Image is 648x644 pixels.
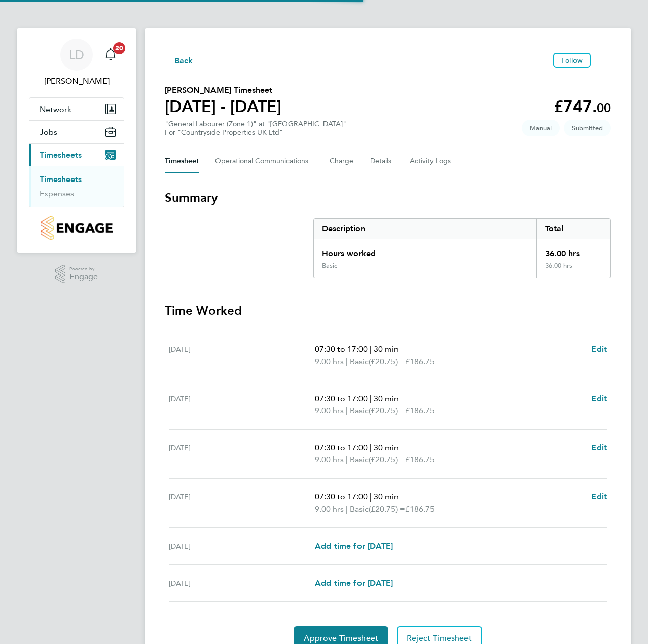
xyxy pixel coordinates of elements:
[315,344,368,354] span: 07:30 to 17:00
[591,492,607,502] span: Edit
[69,265,98,273] span: Powered by
[165,84,281,96] h2: [PERSON_NAME] Timesheet
[69,273,98,281] span: Engage
[315,492,368,502] span: 07:30 to 17:00
[29,98,124,120] button: Network
[350,355,369,368] span: Basic
[369,406,405,415] span: (£20.75) =
[561,56,583,65] span: Follow
[215,149,313,173] button: Operational Communications
[41,216,112,240] img: countryside-properties-logo-retina.png
[40,174,82,184] a: Timesheets
[29,121,124,143] button: Jobs
[100,39,121,71] a: 20
[369,504,405,514] span: (£20.75) =
[536,219,610,239] div: Total
[350,503,369,515] span: Basic
[29,39,124,87] a: LD[PERSON_NAME]
[591,443,607,452] span: Edit
[315,577,393,589] a: Add time for [DATE]
[346,504,348,514] span: |
[370,149,393,173] button: Details
[69,48,84,61] span: LD
[169,343,315,368] div: [DATE]
[374,443,399,452] span: 30 min
[40,189,74,198] a: Expenses
[315,393,368,403] span: 07:30 to 17:00
[591,491,607,503] a: Edit
[165,190,611,206] h3: Summary
[374,344,399,354] span: 30 min
[55,265,98,284] a: Powered byEngage
[374,492,399,502] span: 30 min
[315,455,344,464] span: 9.00 hrs
[29,75,124,87] span: Liam D'unienville
[591,442,607,454] a: Edit
[315,356,344,366] span: 9.00 hrs
[315,541,393,551] span: Add time for [DATE]
[169,442,315,466] div: [DATE]
[315,443,368,452] span: 07:30 to 17:00
[17,28,136,253] nav: Main navigation
[165,303,611,319] h3: Time Worked
[591,344,607,354] span: Edit
[370,492,372,502] span: |
[350,405,369,417] span: Basic
[314,239,536,262] div: Hours worked
[553,53,591,68] button: Follow
[29,166,124,207] div: Timesheets
[169,577,315,589] div: [DATE]
[315,406,344,415] span: 9.00 hrs
[350,454,369,466] span: Basic
[165,149,199,173] button: Timesheet
[554,97,611,116] app-decimal: £747.
[405,356,435,366] span: £186.75
[40,104,71,114] span: Network
[165,120,346,137] div: "General Labourer (Zone 1)" at "[GEOGRAPHIC_DATA]"
[374,393,399,403] span: 30 min
[597,100,611,115] span: 00
[40,150,82,160] span: Timesheets
[313,218,611,278] div: Summary
[165,54,193,66] button: Back
[169,392,315,417] div: [DATE]
[165,96,281,117] h1: [DATE] - [DATE]
[369,455,405,464] span: (£20.75) =
[536,262,610,278] div: 36.00 hrs
[314,219,536,239] div: Description
[29,216,124,240] a: Go to home page
[304,633,378,643] span: Approve Timesheet
[405,455,435,464] span: £186.75
[369,356,405,366] span: (£20.75) =
[522,120,560,136] span: This timesheet was manually created.
[407,633,472,643] span: Reject Timesheet
[370,443,372,452] span: |
[315,578,393,588] span: Add time for [DATE]
[405,504,435,514] span: £186.75
[370,393,372,403] span: |
[315,540,393,552] a: Add time for [DATE]
[370,344,372,354] span: |
[169,540,315,552] div: [DATE]
[536,239,610,262] div: 36.00 hrs
[346,406,348,415] span: |
[346,356,348,366] span: |
[322,262,337,270] div: Basic
[169,491,315,515] div: [DATE]
[591,393,607,403] span: Edit
[40,127,57,137] span: Jobs
[591,343,607,355] a: Edit
[564,120,611,136] span: This timesheet is Submitted.
[346,455,348,464] span: |
[174,55,193,67] span: Back
[113,42,125,54] span: 20
[29,144,124,166] button: Timesheets
[405,406,435,415] span: £186.75
[165,128,346,137] div: For "Countryside Properties UK Ltd"
[410,149,452,173] button: Activity Logs
[330,149,354,173] button: Charge
[591,392,607,405] a: Edit
[595,58,611,63] button: Timesheets Menu
[315,504,344,514] span: 9.00 hrs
